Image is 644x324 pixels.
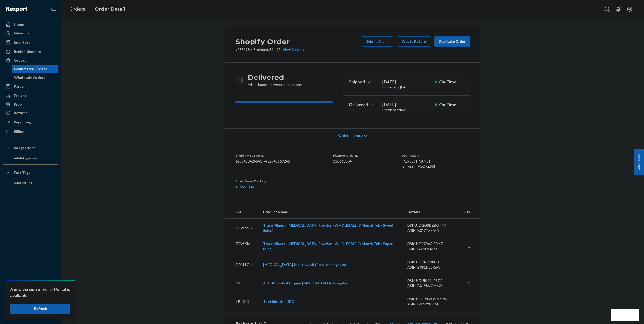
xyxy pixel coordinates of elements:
[382,85,431,89] p: Promised by [DATE]
[263,262,346,267] a: [MEDICAL_DATA] Mouthwash (4 oz/Lemongrass)
[382,108,431,112] p: Promised by [DATE]
[248,73,303,87] div: All packages delivered to recipient
[407,228,455,233] div: ASIN: B012YZE6SA
[3,118,58,126] a: Reporting
[439,79,464,85] p: On-Time
[263,223,394,233] a: Trace Mineral [MEDICAL_DATA] Powder - WHOLESALE (3 Month Tub / Sweet Spice)
[439,39,466,44] div: Duplicate Order
[14,66,47,72] div: Ecommerce Orders
[3,179,58,187] a: Add Fast Tag
[459,274,480,292] td: 1
[602,4,612,14] button: Open Search Box
[434,36,470,47] button: Duplicate Order
[263,299,294,304] a: Toothbrush - DPC
[3,82,58,90] a: Parcel
[14,40,30,45] div: Inventory
[259,205,403,219] th: Product Name
[3,301,58,309] a: Help Center
[402,153,470,158] dt: Destination
[235,153,325,158] dt: Shopify V3 Order ID
[403,205,459,219] th: Details
[362,36,393,47] button: Submit Claim
[407,302,455,307] div: ASIN: B076Y1BYMH
[397,36,430,47] button: Create Return
[3,154,58,162] a: Add Integration
[225,237,259,256] td: TPW-SM-25
[3,91,58,100] a: Freight
[235,185,254,189] a: 136668834
[14,93,26,98] div: Freight
[14,75,45,80] div: Wholesale Orders
[3,109,58,117] a: Returns
[235,179,325,183] dt: Buyer Order Tracking
[225,205,259,219] th: SKU
[3,100,58,108] a: Prep
[407,241,455,246] div: DSKU: D89DWLSSMZH
[349,79,378,85] p: Shipped
[407,260,455,265] div: DSKU: DVAJ10RU0TR
[225,274,259,292] td: TS-C
[459,237,480,256] td: 1
[14,58,26,63] div: Orders
[225,219,259,237] td: TPW-SS-25
[3,20,58,29] a: Home
[382,79,431,85] div: [DATE]
[3,38,58,47] a: Inventory
[10,286,70,298] p: A new version of Seller Portal is available!
[14,49,41,54] div: Replenishments
[10,304,70,314] button: Refresh
[3,144,58,152] button: Integrations
[402,159,435,168] span: [PERSON_NAME] [STREET_ADDRESS]
[459,219,480,237] td: 1
[333,159,393,164] dd: 136668834
[14,120,31,125] div: Reporting
[407,296,455,302] div: DSKU: DBR8MOSYMPW
[333,153,393,158] dt: Flexport Order ID
[14,129,24,134] div: Billing
[3,284,58,292] a: Settings
[3,48,58,56] a: Replenishments
[349,102,378,108] p: Delivered
[625,4,635,14] button: Open account menu
[14,181,32,185] div: Add Fast Tag
[251,47,253,52] span: •
[613,4,624,14] button: Open notifications
[235,47,304,52] p: # #88298 / $14.97
[407,283,455,288] div: ASIN: B0198VOM6O
[14,170,30,175] div: Fast Tags
[48,4,58,14] button: Close Navigation
[235,159,325,164] dd: 6293450424541-7402743169245
[3,127,58,135] a: Billing
[634,149,644,175] button: Help Center
[611,309,639,321] iframe: Opens a widget where you can chat to one of our agents
[459,205,480,219] th: Qty
[3,56,58,64] a: Orders
[14,31,29,36] div: Inbounds
[3,292,58,300] button: Talk to Support
[14,145,35,151] div: Integrations
[3,310,58,318] button: Give Feedback
[248,73,303,82] h3: Delivered
[254,47,268,52] span: Standard
[407,223,455,228] div: DSKU: DGG8DZBQT4V
[407,246,455,251] div: ASIN: B07892M7X6
[12,65,59,73] a: Ecommerce Orders
[65,2,129,17] ol: breadcrumbs
[14,84,25,89] div: Parcel
[70,6,85,12] a: Orders
[14,102,22,107] div: Prep
[225,256,259,274] td: OPM-LG-4
[407,278,455,283] div: DSKU: DURI41LRSG2
[14,110,27,115] div: Returns
[12,74,59,82] a: Wholesale Orders
[280,47,304,52] button: View Details
[14,156,37,160] div: Add Integration
[382,102,431,108] div: [DATE]
[263,241,393,251] a: Trace Mineral [MEDICAL_DATA] Powder - WHOLESALE (3 Month Tub / Super Mint)
[235,36,304,47] h2: Shopify Order
[3,29,58,37] a: Inbounds
[407,265,455,270] div: ASIN: B091K22R6W
[439,102,464,108] p: On-Time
